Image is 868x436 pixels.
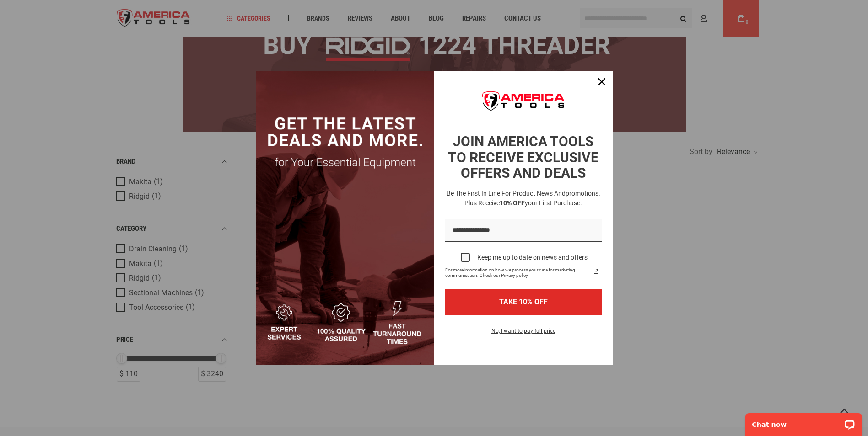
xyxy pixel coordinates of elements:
span: promotions. Plus receive your first purchase. [464,190,600,207]
iframe: LiveChat chat widget [739,407,868,436]
button: TAKE 10% OFF [445,289,602,314]
span: For more information on how we process your data for marketing communication. Check our Privacy p... [445,267,591,278]
a: Read our Privacy Policy [591,266,602,277]
h3: Be the first in line for product news and [443,189,604,208]
button: Close [591,71,613,93]
button: No, I want to pay full price [484,326,563,341]
svg: close icon [598,78,605,85]
svg: link icon [591,266,602,277]
strong: 10% OFF [500,199,525,207]
strong: JOIN AMERICA TOOLS TO RECEIVE EXCLUSIVE OFFERS AND DEALS [448,133,598,181]
input: Email field [445,219,602,242]
div: Keep me up to date on news and offers [477,254,588,261]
